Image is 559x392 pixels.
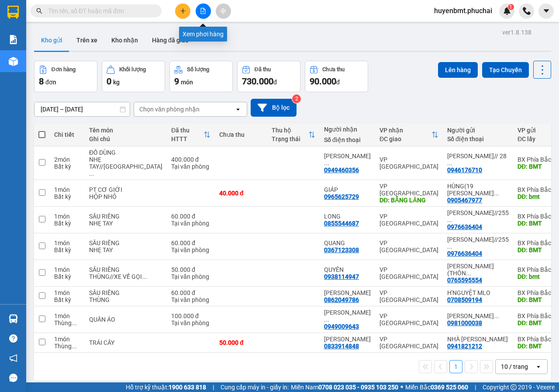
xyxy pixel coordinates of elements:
div: Tại văn phòng [171,273,210,280]
span: ... [324,160,329,167]
div: Bất kỳ [54,246,80,253]
div: Bất kỳ [54,193,80,200]
button: Khối lượng0kg [102,61,165,92]
div: QUYÊN [324,266,371,273]
span: caret-down [542,7,550,15]
div: VP [GEOGRAPHIC_DATA] [380,156,438,170]
span: 8 [39,76,44,87]
div: SẦU RIÊNG [89,213,162,220]
img: icon-new-feature [503,7,511,15]
span: ... [447,243,452,250]
button: Đã thu730.000đ [237,61,300,92]
div: 0976636404 [447,250,482,257]
div: Tại văn phòng [171,163,210,170]
div: 60.000 đ [171,239,210,246]
div: mai kiều trinh//255 quốc lộ 14 [447,236,509,250]
div: Đã thu [171,127,204,134]
div: 0949460356 [90,60,178,72]
img: phone-icon [523,7,531,15]
div: 0765595554 [447,277,482,284]
div: HTTT [171,135,204,142]
span: 730.000 [242,76,273,87]
span: ... [447,216,452,223]
div: 0981000038 [447,319,482,326]
div: PHAN THANH VŨ// 28 ĐẶNG THAI MAI [447,153,509,167]
div: VP [GEOGRAPHIC_DATA] [90,7,178,28]
div: LONG [324,213,371,220]
img: warehouse-icon [9,57,18,66]
img: solution-icon [9,35,18,44]
div: 0938114947 [324,273,359,280]
div: [PERSON_NAME]// 28 [PERSON_NAME] [7,28,83,60]
div: 1 món [54,336,80,343]
div: 0949009643 [324,323,359,330]
th: Toggle SortBy [167,123,215,146]
span: search [36,8,42,14]
div: 0946176710 [7,60,83,72]
span: Miền Nam [291,382,398,392]
div: [PERSON_NAME] ( 6/2 [PERSON_NAME]) [90,28,178,60]
button: Chưa thu90.000đ [305,61,368,92]
button: plus [175,3,190,19]
button: caret-down [538,3,554,19]
div: Người nhận [324,126,371,133]
div: 1 món [54,289,80,296]
div: BX Phía Bắc BMT [7,7,83,28]
div: DĐ: BẰNG LĂNG [380,197,438,204]
div: Tại văn phòng [171,319,210,326]
span: copyright [511,384,517,390]
div: NHẸ TAY [89,246,162,253]
span: ... [494,312,499,319]
div: 0855544687 [324,220,359,227]
div: 0862049786 [324,296,359,303]
span: 9 [174,76,179,87]
span: kg [113,79,120,86]
div: ver 1.8.138 [502,28,531,37]
div: 100.000 đ [171,312,210,319]
div: 1 món [54,266,80,273]
span: Nhận: [90,8,110,17]
span: huyenbmt.phuchai [427,5,499,16]
div: 2 món [54,156,80,163]
img: warehouse-icon [9,314,18,323]
div: 50.000 đ [219,339,263,346]
div: THÙNG [89,296,162,303]
div: Bất kỳ [54,273,80,280]
strong: 0708 023 035 - 0935 103 250 [318,384,398,391]
div: VP [GEOGRAPHIC_DATA] [380,336,438,350]
div: 1 món [54,312,80,319]
div: Số lượng [187,66,209,73]
button: file-add [196,3,211,19]
div: VP [GEOGRAPHIC_DATA] [380,239,438,253]
span: | [213,382,214,392]
div: Người gửi [447,127,509,134]
span: 1 [509,4,512,10]
svg: open [535,363,542,370]
svg: open [235,106,242,113]
span: Hỗ trợ kỹ thuật: [126,382,206,392]
input: Tìm tên, số ĐT hoặc mã đơn [48,6,151,16]
div: NGUYỄN KHOÁ(THÔN 2,HOÀ THUẬN) [447,263,509,277]
span: 0 [107,76,111,87]
div: VP nhận [380,127,431,134]
div: TRẦN DUNG [324,336,371,343]
div: Thùng lớn [54,319,80,326]
div: NGUYỄN THỊ THU THẢO//94 LÝ THƯỜNG KIỆT [447,312,509,319]
div: NHẸ TAY [89,220,162,227]
div: 40.000 đ [219,190,263,197]
div: 60.000 đ [171,289,210,296]
div: 400.000 đ [171,156,210,163]
button: Số lượng9món [169,61,233,92]
span: notification [9,354,17,362]
span: đ [336,79,340,86]
span: ... [72,343,77,350]
div: 10 / trang [501,362,528,371]
button: Trên xe [69,30,104,51]
div: Đã thu [255,66,271,73]
img: logo-vxr [7,6,19,19]
button: Lên hàng [438,62,478,78]
button: Kho nhận [104,30,145,51]
sup: 1 [508,4,514,10]
div: Tại văn phòng [171,246,210,253]
div: Số điện thoại [324,136,371,143]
